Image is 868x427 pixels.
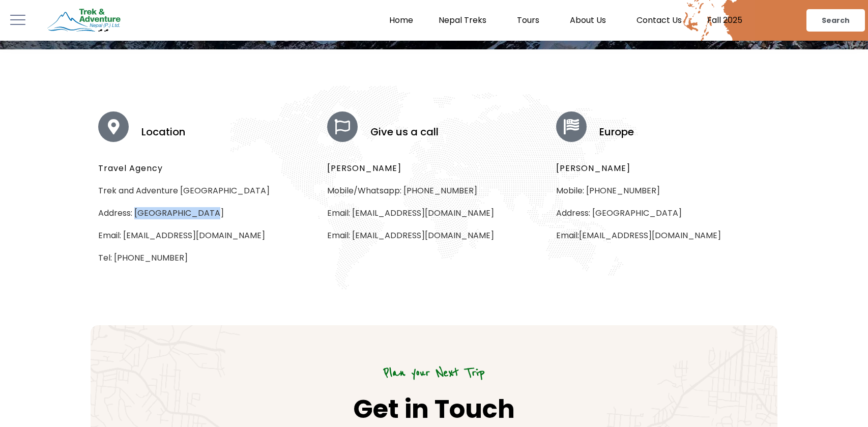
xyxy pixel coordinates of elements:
p: Email: [EMAIL_ADDRESS][DOMAIN_NAME] [327,207,541,219]
img: Trek & Adventure Nepal [46,7,122,35]
p: Address: [GEOGRAPHIC_DATA] [556,207,770,219]
span: Search [822,17,850,24]
p: Tel: [PHONE_NUMBER] [98,252,312,264]
h5: [PERSON_NAME] [327,162,541,175]
p: Mobile: [PHONE_NUMBER] [556,185,770,197]
p: Email:[EMAIL_ADDRESS][DOMAIN_NAME] [556,230,770,242]
span: Give us a call [370,125,439,139]
a: Nepal Treks [426,15,504,25]
h6: Plan your Next Trip [126,361,742,384]
nav: Menu [148,15,755,25]
a: Search [806,9,865,32]
span: Location [141,125,185,139]
p: Mobile/Whatsapp: [PHONE_NUMBER] [327,185,541,197]
h5: [PERSON_NAME] [556,162,770,175]
a: Home [377,15,426,25]
a: About Us [557,15,624,25]
h1: Get in Touch [126,394,742,424]
p: Trek and Adventure [GEOGRAPHIC_DATA] [98,185,312,197]
span: Europe [599,125,634,139]
p: Email: [EMAIL_ADDRESS][DOMAIN_NAME] [98,230,312,242]
a: Fall 2025 [695,15,755,25]
a: Contact Us [624,15,695,25]
p: Email: [EMAIL_ADDRESS][DOMAIN_NAME] [327,230,541,242]
p: Address: [GEOGRAPHIC_DATA] [98,207,312,219]
a: Tours [504,15,557,25]
h5: Travel Agency [98,162,312,175]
